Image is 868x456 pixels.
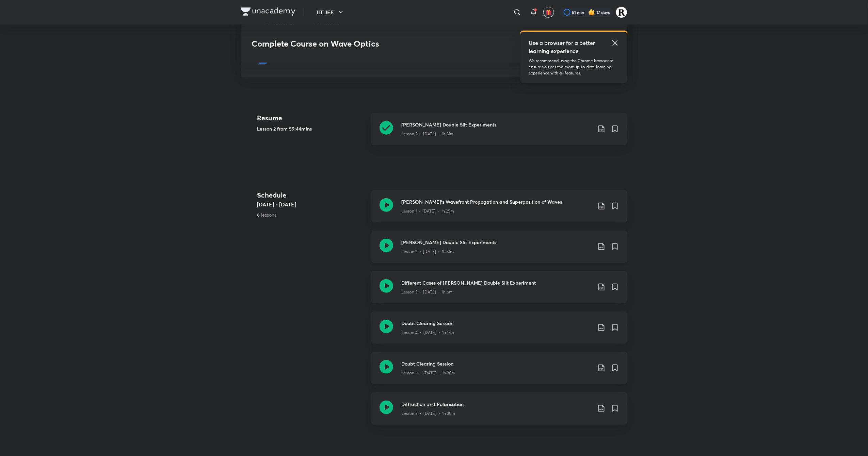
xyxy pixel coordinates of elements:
h3: Different Cases of [PERSON_NAME] Double Slit Experiment [401,279,592,286]
img: avatar [546,9,552,15]
h5: Use a browser for a better learning experience [529,39,596,55]
a: Doubt Clearing SessionLesson 4 • [DATE] • 1h 17m [371,311,627,352]
h3: [PERSON_NAME] Double Slit Experiments [401,239,592,246]
img: streak [588,9,595,16]
h3: Doubt Clearing Session [401,320,592,327]
h4: Resume [257,113,366,123]
a: [PERSON_NAME]'s Wavefront Propogation and Superposition of WavesLesson 1 • [DATE] • 1h 25m [371,190,627,231]
a: Diffraction and PolarisationLesson 5 • [DATE] • 1h 30m [371,392,627,433]
h3: Diffraction and Polarisation [401,401,592,408]
button: avatar [543,7,554,18]
a: [PERSON_NAME] Double Slit ExperimentsLesson 2 • [DATE] • 1h 31m [371,113,627,153]
p: 6 lessons [257,211,366,218]
a: [PERSON_NAME] Double Slit ExperimentsLesson 2 • [DATE] • 1h 31m [371,231,627,271]
h3: [PERSON_NAME]'s Wavefront Propogation and Superposition of Waves [401,198,592,205]
button: IIT JEE [312,5,349,19]
h3: [PERSON_NAME] Double Slit Experiments [401,121,592,128]
p: Lesson 4 • [DATE] • 1h 17m [401,330,454,336]
a: Doubt Clearing SessionLesson 6 • [DATE] • 1h 30m [371,352,627,392]
p: Lesson 6 • [DATE] • 1h 30m [401,370,455,376]
p: Lesson 2 • [DATE] • 1h 31m [401,131,454,137]
img: Company Logo [241,7,295,16]
img: Rakhi Sharma [616,6,627,18]
p: Lesson 2 • [DATE] • 1h 31m [401,249,454,255]
h3: Doubt Clearing Session [401,360,592,367]
h3: Complete Course on Wave Optics [252,39,518,49]
a: Different Cases of [PERSON_NAME] Double Slit ExperimentLesson 3 • [DATE] • 1h 6m [371,271,627,311]
h5: Lesson 2 from 59:44mins [257,125,366,132]
p: Lesson 3 • [DATE] • 1h 6m [401,289,453,295]
p: We recommend using the Chrome browser to ensure you get the most up-to-date learning experience w... [529,58,619,76]
p: Lesson 1 • [DATE] • 1h 25m [401,208,454,214]
a: Company Logo [241,7,295,17]
p: Lesson 5 • [DATE] • 1h 30m [401,410,455,417]
h4: Schedule [257,190,366,200]
h5: [DATE] - [DATE] [257,200,366,208]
